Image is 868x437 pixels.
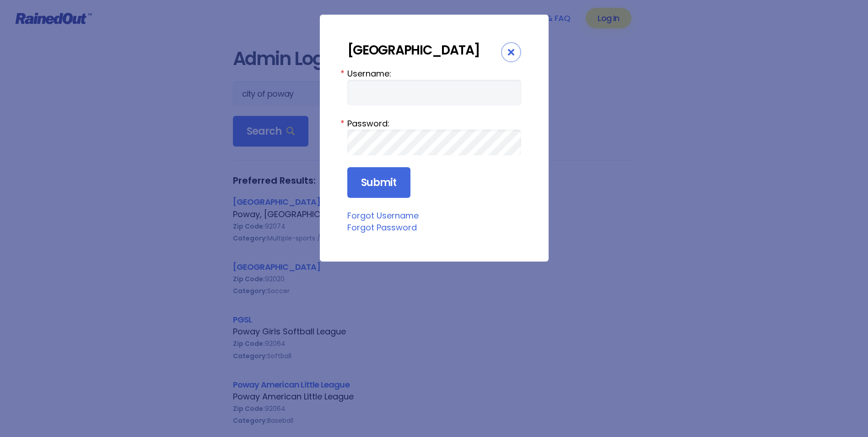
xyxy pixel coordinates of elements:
[347,42,501,58] div: [GEOGRAPHIC_DATA]
[347,117,521,130] label: Password:
[347,210,419,221] a: Forgot Username
[347,67,521,80] label: Username:
[347,222,417,233] a: Forgot Password
[347,167,410,198] input: Submit
[501,42,521,62] div: Close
